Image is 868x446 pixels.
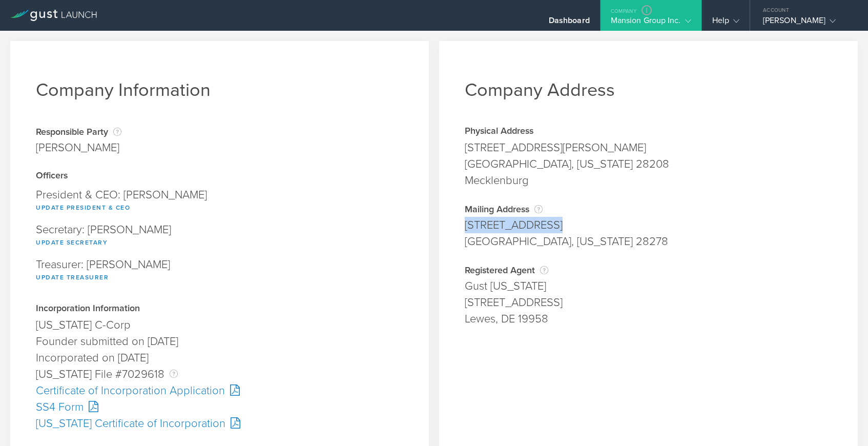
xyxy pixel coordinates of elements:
[36,317,403,333] div: [US_STATE] C-Corp
[465,265,832,275] div: Registered Agent
[36,79,403,101] h1: Company Information
[36,139,121,156] div: [PERSON_NAME]
[465,278,832,294] div: Gust [US_STATE]
[36,184,403,219] div: President & CEO: [PERSON_NAME]
[465,204,832,214] div: Mailing Address
[465,127,832,137] div: Physical Address
[36,254,403,289] div: Treasurer: [PERSON_NAME]
[465,79,832,101] h1: Company Address
[465,172,832,189] div: Mecklenburg
[465,311,832,327] div: Lewes, DE 19958
[465,139,832,156] div: [STREET_ADDRESS][PERSON_NAME]
[465,156,832,172] div: [GEOGRAPHIC_DATA], [US_STATE] 28208
[36,171,403,181] div: Officers
[611,15,691,31] div: Mansion Group Inc.
[36,415,403,432] div: [US_STATE] Certificate of Incorporation
[36,333,403,350] div: Founder submitted on [DATE]
[465,233,832,250] div: [GEOGRAPHIC_DATA], [US_STATE] 28278
[36,350,403,366] div: Incorporated on [DATE]
[549,15,590,31] div: Dashboard
[36,236,108,249] button: Update Secretary
[36,219,403,254] div: Secretary: [PERSON_NAME]
[36,399,403,415] div: SS4 Form
[465,294,832,311] div: [STREET_ADDRESS]
[36,201,130,214] button: Update President & CEO
[36,304,403,314] div: Incorporation Information
[36,382,403,399] div: Certificate of Incorporation Application
[36,127,121,137] div: Responsible Party
[763,15,850,31] div: [PERSON_NAME]
[465,217,832,233] div: [STREET_ADDRESS]
[36,366,403,382] div: [US_STATE] File #7029618
[712,15,739,31] div: Help
[36,271,109,283] button: Update Treasurer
